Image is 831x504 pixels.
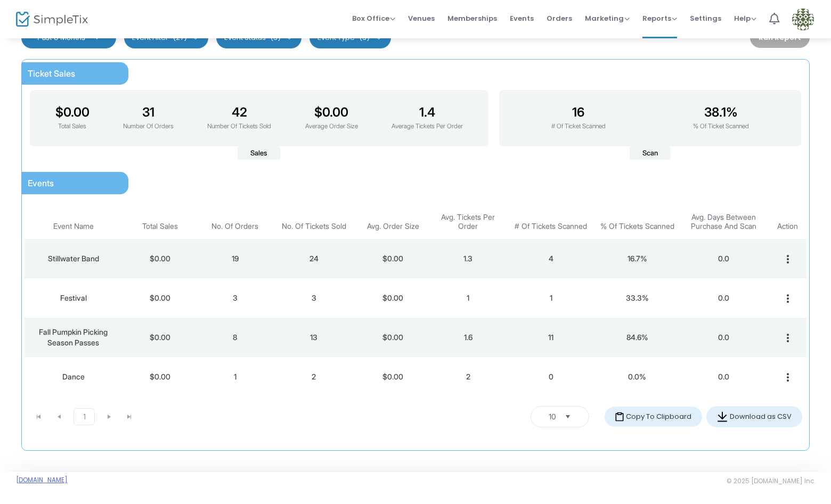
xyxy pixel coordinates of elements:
span: 13 [310,333,317,342]
span: Orders [547,5,572,32]
span: # Of Tickets Scanned [515,222,587,231]
img: donwload-icon [717,411,728,422]
span: $0.00 [382,293,403,302]
span: 3 [233,293,238,302]
span: 0 [549,372,553,381]
span: $0.00 [382,254,403,263]
mat-icon: more_vert [781,332,794,344]
span: Avg. Tickets Per Order [433,213,503,231]
p: % Of Ticket Scanned [693,122,749,131]
span: $0.00 [150,333,170,342]
img: copy-icon [615,412,624,422]
span: 1 [550,293,552,302]
h3: 31 [123,105,174,120]
span: Help [734,13,756,23]
p: Average Tickets Per Order [392,122,463,131]
span: 0.0 [718,333,729,342]
span: 84.6% [626,333,648,342]
span: 19 [232,254,239,263]
span: 1 [467,293,469,302]
th: No. Of Tickets Sold [273,205,355,239]
h3: 42 [207,105,271,120]
p: Average Order Size [305,122,358,131]
p: Number Of Tickets Sold [207,122,271,131]
span: 2 [466,372,470,381]
span: $0.00 [150,254,170,263]
button: Select [89,34,104,42]
button: Select [560,409,575,425]
span: Settings [690,5,721,32]
span: 2 [312,372,316,381]
span: Events [28,178,54,188]
span: Memberships [447,5,497,32]
span: 33.3% [626,293,649,302]
h3: $0.00 [55,105,89,120]
span: 1.3 [463,254,472,263]
span: Ticket Sales [28,68,75,79]
span: 1 [234,372,237,381]
span: 4 [549,254,553,263]
span: Box Office [352,13,395,23]
h3: 38.1% [693,105,749,120]
span: Stillwater Band [48,254,99,263]
span: 10 [549,411,556,422]
span: 11 [548,333,553,342]
span: (3) [359,34,370,42]
span: 0.0 [718,254,729,263]
a: [DOMAIN_NAME] [16,476,68,484]
span: 8 [233,333,237,342]
h3: 16 [551,105,606,120]
button: Download as CSV [706,406,802,427]
span: Venues [408,5,435,32]
span: 1.6 [464,333,472,342]
span: 24 [309,254,319,263]
span: Dance [62,372,85,381]
p: # Of Ticket Scanned [551,122,606,131]
span: $0.00 [382,333,403,342]
span: © 2025 [DOMAIN_NAME] Inc. [727,477,815,485]
span: $0.00 [150,372,170,381]
span: $0.00 [150,293,170,302]
span: % Of Tickets Scanned [600,222,674,231]
span: Page 1 [74,408,95,425]
span: Scan [630,146,671,160]
mat-icon: more_vert [781,292,794,305]
span: Marketing [585,13,630,23]
div: Data table [25,205,806,396]
span: Total Sales [142,222,178,231]
th: Action [769,205,806,239]
mat-icon: more_vert [781,253,794,266]
span: 0.0 [718,293,729,302]
span: Avg. Order Size [367,222,419,231]
p: Number Of Orders [123,122,174,131]
mat-icon: more_vert [781,371,794,384]
span: 16.7% [628,254,647,263]
h3: $0.00 [305,105,358,120]
span: Festival [60,293,87,302]
span: No. Of Orders [211,222,258,231]
span: Avg. Days Between Purchase And Scan [681,213,766,231]
span: 3 [312,293,316,302]
span: 0.0% [628,372,646,381]
h3: 1.4 [392,105,463,120]
button: Copy To Clipboard [605,407,702,427]
span: 0.0 [718,372,729,381]
span: Event Name [53,222,94,231]
span: $0.00 [382,372,403,381]
span: (3) [270,34,281,42]
span: Events [510,5,534,32]
p: Total Sales [55,122,89,131]
span: Reports [642,13,677,23]
span: Fall Pumpkin Picking Season Passes [39,327,108,347]
span: Sales [238,146,280,160]
span: (27) [173,34,187,42]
